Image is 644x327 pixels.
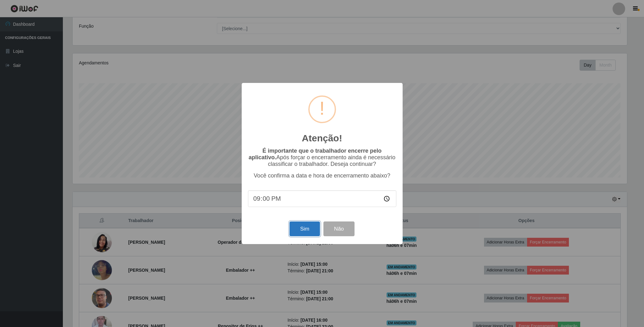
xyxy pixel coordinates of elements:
[248,148,396,167] p: Após forçar o encerramento ainda é necessário classificar o trabalhador. Deseja continuar?
[323,221,355,236] button: Não
[289,221,320,236] button: Sim
[249,148,382,161] b: É importante que o trabalhador encerre pelo aplicativo.
[248,172,396,179] p: Você confirma a data e hora de encerramento abaixo?
[302,133,342,144] h2: Atenção!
